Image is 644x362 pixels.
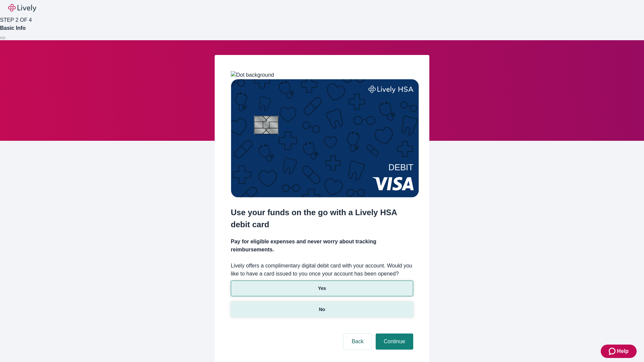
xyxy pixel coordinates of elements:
[601,345,637,358] button: Zendesk support iconHelp
[231,302,413,317] button: No
[8,4,36,12] img: Lively
[617,347,629,355] span: Help
[231,281,413,296] button: Yes
[376,334,413,350] button: Continue
[231,79,419,197] img: Debit card
[231,238,413,254] h4: Pay for eligible expenses and never worry about tracking reimbursements.
[318,285,326,292] p: Yes
[319,306,325,313] p: No
[609,347,617,355] svg: Zendesk support icon
[231,71,274,79] img: Dot background
[231,262,413,278] label: Lively offers a complimentary digital debit card with your account. Would you like to have a card...
[231,206,413,231] h2: Use your funds on the go with a Lively HSA debit card
[343,334,372,350] button: Back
